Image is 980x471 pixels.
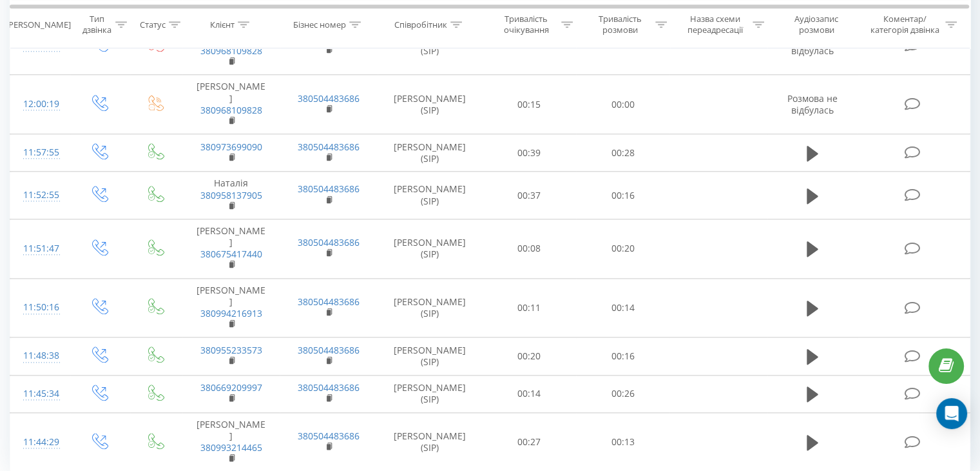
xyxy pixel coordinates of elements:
[23,295,57,320] div: 11:50:16
[200,381,262,394] a: 380669209997
[298,92,360,105] a: 380504483686
[210,19,235,30] div: Клієнт
[394,19,447,30] div: Співробітник
[293,19,346,30] div: Бізнес номер
[23,140,57,165] div: 11:57:55
[576,172,669,219] td: 00:16
[483,337,576,375] td: 00:20
[182,172,280,219] td: Наталія
[23,236,57,261] div: 11:51:47
[182,75,280,134] td: [PERSON_NAME]
[298,344,360,356] a: 380504483686
[298,430,360,442] a: 380504483686
[298,183,360,195] a: 380504483686
[483,278,576,337] td: 00:11
[200,344,262,356] a: 380955233573
[298,381,360,394] a: 380504483686
[576,75,669,134] td: 00:00
[378,134,483,172] td: [PERSON_NAME] (SIP)
[378,337,483,375] td: [PERSON_NAME] (SIP)
[588,14,652,35] div: Тривалість розмови
[378,172,483,219] td: [PERSON_NAME] (SIP)
[182,219,280,278] td: [PERSON_NAME]
[483,134,576,172] td: 00:39
[23,92,57,117] div: 12:00:19
[494,14,559,35] div: Тривалість очікування
[483,219,576,278] td: 00:08
[576,134,669,172] td: 00:28
[378,75,483,134] td: [PERSON_NAME] (SIP)
[200,189,262,201] a: 380958137905
[483,172,576,219] td: 00:37
[576,375,669,412] td: 00:26
[936,398,967,429] div: Open Intercom Messenger
[200,104,262,116] a: 380968109828
[378,278,483,337] td: [PERSON_NAME] (SIP)
[23,183,57,208] div: 11:52:55
[779,14,854,35] div: Аудіозапис розмови
[483,375,576,412] td: 00:14
[182,278,280,337] td: [PERSON_NAME]
[787,92,838,116] span: Розмова не відбулась
[200,141,262,153] a: 380973699090
[200,45,262,57] a: 380968109828
[23,430,57,455] div: 11:44:29
[200,248,262,260] a: 380675417440
[6,19,71,30] div: [PERSON_NAME]
[298,236,360,248] a: 380504483686
[682,14,749,35] div: Назва схеми переадресації
[576,337,669,375] td: 00:16
[298,296,360,308] a: 380504483686
[81,14,111,35] div: Тип дзвінка
[576,278,669,337] td: 00:14
[298,141,360,153] a: 380504483686
[378,375,483,412] td: [PERSON_NAME] (SIP)
[23,343,57,368] div: 11:48:38
[576,219,669,278] td: 00:20
[200,307,262,319] a: 380994216913
[867,14,942,35] div: Коментар/категорія дзвінка
[200,441,262,454] a: 380993214465
[483,75,576,134] td: 00:15
[378,219,483,278] td: [PERSON_NAME] (SIP)
[140,19,166,30] div: Статус
[23,381,57,406] div: 11:45:34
